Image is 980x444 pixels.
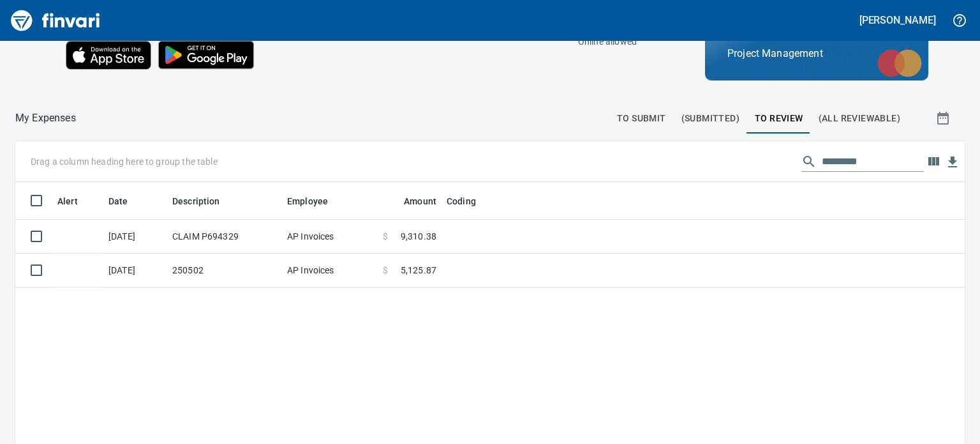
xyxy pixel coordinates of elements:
[924,152,943,171] button: Choose columns to display
[943,153,962,172] button: Download table
[856,10,939,30] button: [PERSON_NAME]
[151,34,261,76] img: Get it on Google Play
[282,220,378,254] td: AP Invoices
[755,111,803,126] span: To Review
[447,194,476,209] span: Coding
[333,35,637,48] p: Online allowed
[282,254,378,287] td: AP Invoices
[727,46,906,61] p: Project Management
[404,194,436,209] span: Amount
[287,194,328,209] span: Employee
[401,264,436,277] span: 5,125.87
[387,194,436,209] span: Amount
[383,264,388,277] span: $
[108,194,128,209] span: Date
[15,111,76,126] p: My Expenses
[167,220,282,254] td: CLAIM P694329
[819,111,900,126] span: (All Reviewable)
[447,194,493,209] span: Coding
[103,220,167,254] td: [DATE]
[57,194,78,209] span: Alert
[859,13,936,27] h5: [PERSON_NAME]
[31,155,218,168] p: Drag a column heading here to group the table
[172,194,237,209] span: Description
[617,111,666,126] span: To Submit
[383,230,388,243] span: $
[401,230,436,243] span: 9,310.38
[681,111,739,126] span: (Submitted)
[871,43,928,84] img: mastercard.svg
[15,111,76,126] nav: breadcrumb
[167,254,282,287] td: 250502
[66,41,151,70] img: Download on the App Store
[103,254,167,287] td: [DATE]
[8,5,103,36] img: Finvari
[57,194,94,209] span: Alert
[287,194,345,209] span: Employee
[924,103,965,134] button: Show transactions within a particular date range
[172,194,220,209] span: Description
[108,194,145,209] span: Date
